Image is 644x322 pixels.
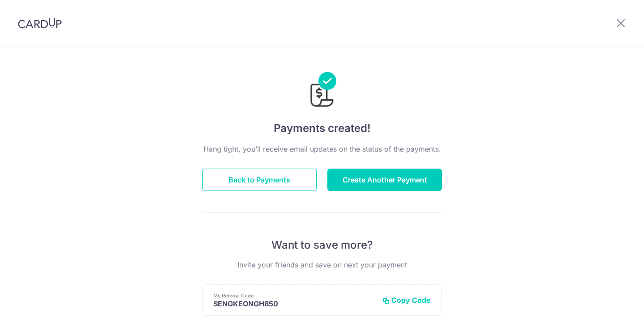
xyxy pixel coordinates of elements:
[213,292,375,299] p: My Referral Code
[202,238,442,252] p: Want to save more?
[213,299,375,308] p: SENGKEONGH850
[202,144,442,154] p: Hang tight, you’ll receive email updates on the status of the payments.
[327,169,442,191] button: Create Another Payment
[202,259,442,270] p: Invite your friends and save on next your payment
[202,120,442,136] h4: Payments created!
[308,72,336,110] img: Payments
[18,18,62,29] img: CardUp
[202,169,317,191] button: Back to Payments
[382,296,431,305] button: Copy Code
